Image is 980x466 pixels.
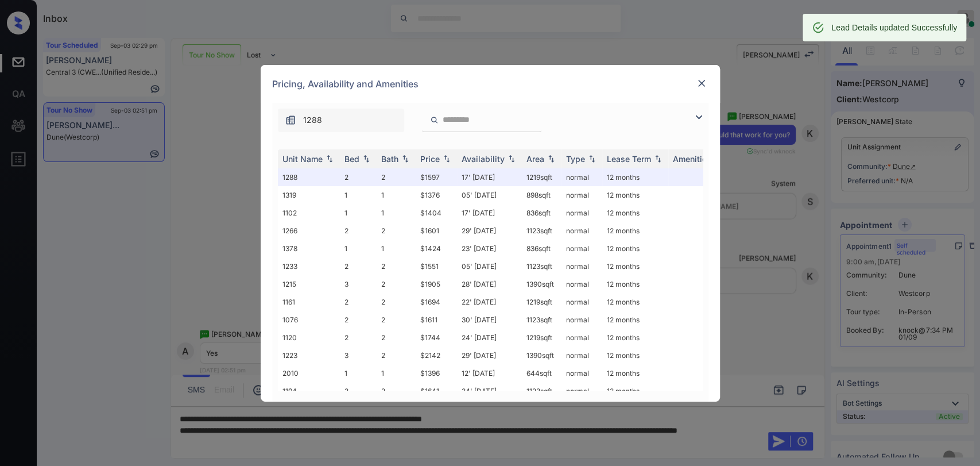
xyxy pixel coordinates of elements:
td: normal [561,382,602,400]
td: 05' [DATE] [457,257,522,275]
td: 1233 [278,257,340,275]
td: $1744 [416,329,457,346]
td: 1319 [278,186,340,204]
td: $1905 [416,275,457,293]
td: normal [561,186,602,204]
td: 1 [377,204,416,222]
td: $2142 [416,346,457,364]
td: 2 [340,382,377,400]
td: 898 sqft [522,186,561,204]
td: 12 months [602,364,668,382]
img: icon-zuma [692,110,706,124]
td: 1219 sqft [522,168,561,186]
td: normal [561,168,602,186]
td: $1551 [416,257,457,275]
td: normal [561,329,602,346]
td: 29' [DATE] [457,222,522,240]
span: 1288 [303,114,322,126]
td: 2 [340,293,377,311]
td: 644 sqft [522,364,561,382]
div: Area [526,154,544,164]
td: 836 sqft [522,240,561,257]
td: $1424 [416,240,457,257]
td: 12 months [602,275,668,293]
td: normal [561,240,602,257]
td: $1694 [416,293,457,311]
td: normal [561,222,602,240]
td: 1194 [278,382,340,400]
td: 23' [DATE] [457,240,522,257]
td: 05' [DATE] [457,186,522,204]
div: Lead Details updated Successfully [831,17,957,38]
td: 1120 [278,329,340,346]
td: 2 [377,257,416,275]
img: icon-zuma [285,114,296,126]
td: $1404 [416,204,457,222]
td: 2 [340,222,377,240]
td: 1 [377,186,416,204]
td: 12 months [602,311,668,329]
td: 22' [DATE] [457,293,522,311]
img: sorting [441,155,452,163]
td: 12 months [602,186,668,204]
td: 24' [DATE] [457,382,522,400]
td: 29' [DATE] [457,346,522,364]
div: Price [420,154,440,164]
img: sorting [361,155,372,163]
div: Type [566,154,585,164]
img: sorting [586,155,598,163]
td: 2 [340,257,377,275]
div: Pricing, Availability and Amenities [261,65,720,103]
td: 1215 [278,275,340,293]
td: 2 [377,329,416,346]
img: close [696,78,707,89]
td: 1288 [278,168,340,186]
img: sorting [400,155,411,163]
td: $1601 [416,222,457,240]
div: Availability [462,154,505,164]
td: 2 [377,168,416,186]
td: 12 months [602,168,668,186]
td: 12 months [602,293,668,311]
div: Amenities [673,154,711,164]
td: 836 sqft [522,204,561,222]
td: 12 months [602,204,668,222]
td: 1223 [278,346,340,364]
img: icon-zuma [430,115,439,125]
div: Lease Term [607,154,651,164]
td: 1266 [278,222,340,240]
td: 1 [340,364,377,382]
td: $1611 [416,311,457,329]
td: 1 [340,240,377,257]
td: 3 [340,275,377,293]
td: 1161 [278,293,340,311]
img: sorting [545,155,557,163]
td: 1 [377,364,416,382]
td: 28' [DATE] [457,275,522,293]
td: $1641 [416,382,457,400]
td: 12' [DATE] [457,364,522,382]
td: 2 [340,329,377,346]
td: 2 [377,222,416,240]
td: 1123 sqft [522,257,561,275]
td: 1123 sqft [522,222,561,240]
td: normal [561,364,602,382]
img: sorting [324,155,335,163]
td: 12 months [602,329,668,346]
td: 12 months [602,222,668,240]
td: 17' [DATE] [457,168,522,186]
td: 12 months [602,240,668,257]
td: $1396 [416,364,457,382]
td: 1 [377,240,416,257]
td: normal [561,311,602,329]
td: 1219 sqft [522,293,561,311]
td: normal [561,204,602,222]
td: 1390 sqft [522,275,561,293]
td: 2 [377,382,416,400]
td: normal [561,257,602,275]
div: Bed [344,154,359,164]
td: normal [561,275,602,293]
td: 2010 [278,364,340,382]
td: 1123 sqft [522,311,561,329]
td: 12 months [602,257,668,275]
